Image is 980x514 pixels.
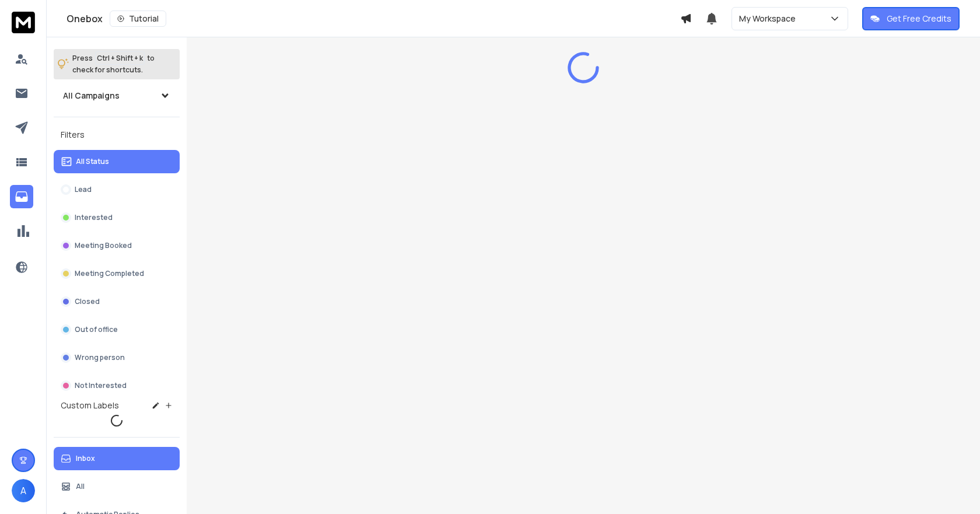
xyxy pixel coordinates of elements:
button: Inbox [54,447,180,470]
h3: Filters [54,127,180,143]
p: My Workspace [739,13,800,25]
h1: All Campaigns [63,90,120,102]
button: Not Interested [54,374,180,397]
p: Interested [75,213,113,222]
p: Not Interested [75,381,127,390]
button: A [12,479,35,502]
button: Tutorial [110,11,166,27]
p: Press to check for shortcuts. [72,53,155,76]
div: Onebox [66,11,680,27]
p: All Status [76,157,109,166]
p: Wrong person [75,353,125,362]
button: Meeting Booked [54,234,180,257]
p: All [76,482,85,491]
button: Out of office [54,318,180,341]
button: Closed [54,290,180,313]
p: Closed [75,297,100,306]
span: Ctrl + Shift + k [95,51,145,65]
button: All [54,475,180,498]
button: Interested [54,206,180,229]
p: Meeting Completed [75,269,144,278]
p: Lead [75,185,92,194]
button: All Campaigns [54,84,180,107]
p: Get Free Credits [887,13,951,25]
p: Meeting Booked [75,241,132,250]
button: Get Free Credits [862,7,960,30]
button: Meeting Completed [54,262,180,285]
button: Wrong person [54,346,180,369]
h3: Custom Labels [61,400,119,411]
p: Out of office [75,325,118,334]
p: Inbox [76,454,95,463]
button: Lead [54,178,180,201]
button: All Status [54,150,180,173]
